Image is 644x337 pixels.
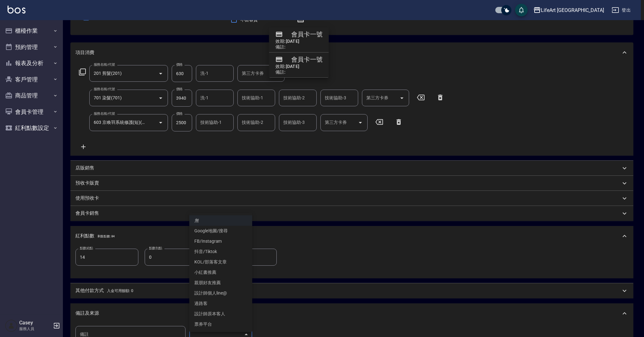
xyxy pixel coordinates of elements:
li: FB/Instagram [189,236,252,246]
em: 無 [194,217,199,224]
li: 設計師原本客人 [189,309,252,319]
li: Google地圖/搜尋 [189,226,252,236]
li: 親朋好友推薦 [189,278,252,288]
li: KOL/部落客文章 [189,257,252,267]
li: 抖音/Tiktok [189,246,252,257]
li: 設計師個人line@ [189,288,252,298]
li: 過路客 [189,298,252,309]
li: 票券平台 [189,319,252,329]
li: 小紅書推薦 [189,267,252,278]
